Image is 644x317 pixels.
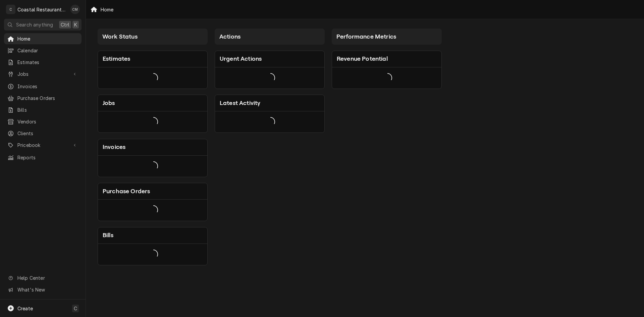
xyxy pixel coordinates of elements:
span: Search anything [16,21,53,28]
div: Card: Invoices [98,139,208,177]
span: K [74,21,77,28]
a: Go to Jobs [4,68,82,80]
div: C [6,5,15,14]
span: Reports [17,154,78,161]
div: Card Data [332,67,441,89]
a: Calendar [4,45,82,56]
a: Home [4,33,82,44]
div: Card Column: Work Status [94,25,211,269]
span: What's New [17,286,77,293]
div: Card: Bills [98,227,208,265]
a: Bills [4,104,82,115]
div: Card Data [98,200,207,221]
span: Loading... [383,71,392,85]
div: Card Column Header [332,29,442,45]
div: Coastal Restaurant Repair's Avatar [6,5,15,14]
div: Card: Jobs [98,95,208,133]
div: Card Title [103,231,113,240]
div: Dashboard [86,19,644,277]
span: Home [17,35,78,42]
span: Loading... [149,71,158,85]
span: Clients [17,130,78,137]
span: Ctrl [61,21,69,28]
span: Loading... [266,71,275,85]
span: Loading... [149,203,158,217]
span: Purchase Orders [17,95,78,102]
div: Card Column Content [332,45,442,115]
span: Actions [219,33,240,40]
span: Loading... [149,247,158,261]
div: Card Data [98,244,207,265]
span: Estimates [17,59,78,66]
span: Vendors [17,118,78,125]
span: Help Center [17,274,77,281]
a: Go to Pricebook [4,140,82,151]
div: Card Title [103,99,115,108]
div: Card Title [337,54,388,63]
div: Card Header [98,183,207,200]
a: Purchase Orders [4,93,82,104]
span: C [74,305,77,312]
span: Performance Metrics [336,33,396,40]
div: Card Header [215,95,324,111]
span: Loading... [149,115,158,129]
span: Bills [17,106,78,113]
div: Coastal Restaurant Repair [17,6,67,13]
a: Vendors [4,116,82,127]
div: Card Header [215,51,324,67]
div: Card Column Header [98,29,208,45]
span: Invoices [17,83,78,90]
div: Card Title [103,143,125,152]
div: Card Title [220,54,262,63]
div: Card Column: Actions [211,25,328,269]
div: Card: Urgent Actions [215,51,325,89]
div: Card Title [220,99,260,108]
a: Go to Help Center [4,272,82,283]
a: Invoices [4,81,82,92]
button: Search anythingCtrlK [4,19,82,31]
div: Card Header [98,95,207,111]
div: Card Column Content [98,45,208,265]
div: Card Header [98,227,207,244]
div: Card Title [103,54,130,63]
div: Card Header [332,51,441,67]
div: Card Header [98,51,207,67]
div: Card: Revenue Potential [332,51,442,89]
span: Work Status [102,33,138,40]
a: Estimates [4,57,82,68]
span: Pricebook [17,142,68,149]
div: Card: Purchase Orders [98,183,208,221]
div: Card Data [98,111,207,133]
div: Card Data [98,67,207,89]
div: Card: Estimates [98,51,208,89]
div: CM [70,5,80,14]
span: Create [17,306,33,311]
div: Card Column Header [215,29,325,45]
div: Card Column Content [215,45,325,133]
div: Card Data [215,111,324,133]
span: Loading... [149,159,158,173]
div: Card Data [215,67,324,89]
div: Card: Latest Activity [215,95,325,133]
div: Card Header [98,139,207,156]
span: Jobs [17,70,68,77]
div: Card Data [98,156,207,177]
a: Reports [4,152,82,163]
div: Card Title [103,187,150,196]
a: Go to What's New [4,284,82,295]
a: Clients [4,128,82,139]
span: Loading... [266,115,275,129]
div: Card Column: Performance Metrics [328,25,445,269]
span: Calendar [17,47,78,54]
div: Chad McMaster's Avatar [70,5,80,14]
